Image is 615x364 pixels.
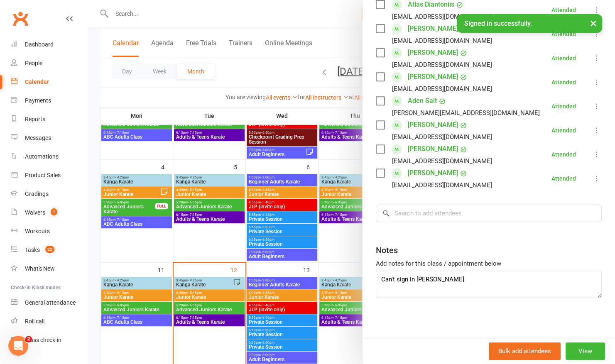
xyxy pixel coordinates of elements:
div: Dashboard [25,41,54,48]
div: Attended [551,55,576,61]
div: Calendar [25,78,49,85]
div: [EMAIL_ADDRESS][DOMAIN_NAME] [392,180,492,191]
a: Payments [11,91,88,110]
span: 1 [51,208,57,215]
div: [EMAIL_ADDRESS][DOMAIN_NAME] [392,156,492,166]
div: [PERSON_NAME][EMAIL_ADDRESS][DOMAIN_NAME] [392,107,540,118]
a: Waivers 1 [11,203,88,222]
div: [EMAIL_ADDRESS][DOMAIN_NAME] [392,132,492,142]
div: Attended [551,151,576,157]
div: Notes [376,244,398,256]
input: Search to add attendees [376,205,602,222]
a: Class kiosk mode [11,331,88,349]
a: [PERSON_NAME] [408,142,458,156]
div: Automations [25,153,59,160]
a: [PERSON_NAME] [408,166,458,180]
a: Aden Salt [408,94,437,107]
a: [PERSON_NAME] [408,118,458,132]
div: Attended [551,31,576,37]
div: [EMAIL_ADDRESS][DOMAIN_NAME] [392,59,492,70]
button: Bulk add attendees [489,342,561,360]
div: Attended [551,7,576,13]
a: Clubworx [10,8,31,29]
a: Roll call [11,312,88,331]
div: Tasks [25,247,40,253]
a: Messages [11,129,88,147]
a: Calendar [11,73,88,91]
span: 2 [25,336,32,342]
a: Reports [11,110,88,129]
div: [EMAIL_ADDRESS][DOMAIN_NAME] [392,35,492,46]
div: Attended [551,127,576,133]
div: Attended [551,79,576,85]
iframe: Intercom live chat [8,336,28,356]
div: Class check-in [25,337,61,343]
a: Product Sales [11,166,88,185]
a: Automations [11,147,88,166]
a: General attendance kiosk mode [11,293,88,312]
div: People [25,60,42,66]
button: × [586,14,601,32]
div: [EMAIL_ADDRESS][DOMAIN_NAME] [392,83,492,94]
span: 22 [45,246,54,253]
div: General attendance [25,299,76,306]
a: What's New [11,259,88,278]
div: Workouts [25,228,50,235]
div: [EMAIL_ADDRESS][DOMAIN_NAME] [392,11,492,22]
div: Add notes for this class / appointment below [376,259,602,269]
div: Waivers [25,209,45,216]
div: Messages [25,134,51,141]
a: People [11,54,88,73]
div: Product Sales [25,172,61,178]
a: Gradings [11,185,88,203]
a: [PERSON_NAME] [408,70,458,83]
span: Signed in successfully. [464,20,532,27]
a: Dashboard [11,35,88,54]
div: What's New [25,265,55,272]
a: Workouts [11,222,88,241]
div: Roll call [25,318,44,325]
div: Payments [25,97,51,104]
a: Tasks 22 [11,241,88,259]
div: Attended [551,176,576,181]
div: Gradings [25,191,49,197]
a: [PERSON_NAME] [408,46,458,59]
button: View [566,342,605,360]
div: Attended [551,103,576,109]
div: Reports [25,116,45,122]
